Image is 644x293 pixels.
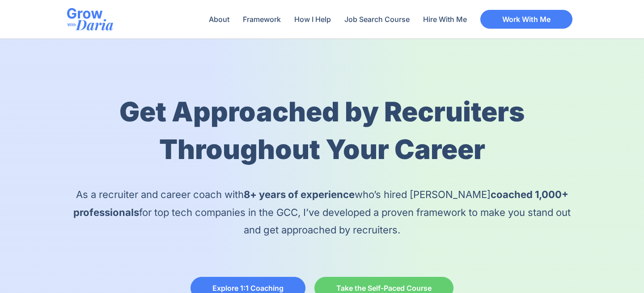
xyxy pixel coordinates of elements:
[419,9,471,30] a: Hire With Me
[73,189,568,218] b: coached 1,000+ professionals
[212,284,284,292] span: Explore 1:1 Coaching
[244,189,355,200] b: 8+ years of experience
[238,9,285,30] a: Framework
[336,284,432,292] span: Take the Self-Paced Course
[204,9,234,30] a: About
[204,9,471,30] nav: Menu
[502,16,551,23] span: Work With Me
[290,9,335,30] a: How I Help
[67,93,577,168] h1: Get Approached by Recruiters Throughout Your Career
[480,10,572,29] a: Work With Me
[67,186,577,239] p: As a recruiter and career coach with who’s hired [PERSON_NAME] for top tech companies in the GCC,...
[340,9,414,30] a: Job Search Course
